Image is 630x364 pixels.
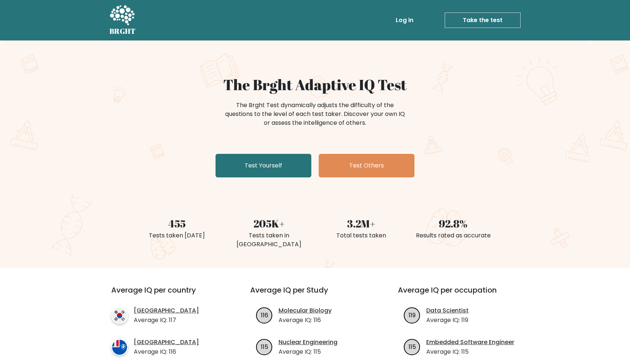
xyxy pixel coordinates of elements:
[279,316,332,325] p: Average IQ: 116
[135,216,218,231] div: 455
[134,316,199,325] p: Average IQ: 117
[260,311,268,319] text: 116
[279,338,337,347] a: Nuclear Engineering
[279,306,332,315] a: Molecular Biology
[135,231,218,240] div: Tests taken [DATE]
[398,286,528,303] h3: Average IQ per occupation
[319,154,414,177] a: Test Others
[412,216,495,231] div: 92.8%
[227,231,311,249] div: Tests taken in [GEOGRAPHIC_DATA]
[223,101,407,127] div: The Brght Test dynamically adjusts the difficulty of the questions to the level of each test take...
[109,3,136,38] a: BRGHT
[426,306,469,315] a: Data Scientist
[111,339,128,356] img: country
[426,347,514,356] p: Average IQ: 115
[393,13,416,28] a: Log in
[109,27,136,36] h5: BRGHT
[227,216,311,231] div: 205K+
[135,76,495,93] h1: The Brght Adaptive IQ Test
[409,311,416,319] text: 119
[134,306,199,315] a: [GEOGRAPHIC_DATA]
[216,154,311,177] a: Test Yourself
[408,342,416,351] text: 115
[319,231,403,240] div: Total tests taken
[111,286,224,303] h3: Average IQ per country
[250,286,380,303] h3: Average IQ per Study
[412,231,495,240] div: Results rated as accurate
[260,342,268,351] text: 115
[426,338,514,347] a: Embedded Software Engineer
[134,338,199,347] a: [GEOGRAPHIC_DATA]
[445,13,521,28] a: Take the test
[279,347,337,356] p: Average IQ: 115
[319,216,403,231] div: 3.2M+
[111,307,128,324] img: country
[426,316,469,325] p: Average IQ: 119
[134,347,199,356] p: Average IQ: 116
